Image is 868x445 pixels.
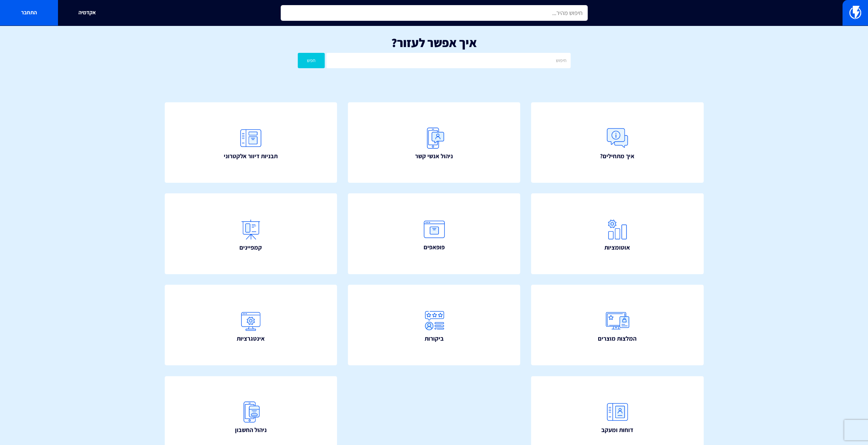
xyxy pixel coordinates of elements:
[531,285,704,365] a: המלצות מוצרים
[237,334,265,343] span: אינטגרציות
[604,243,630,252] span: אוטומציות
[601,426,633,434] span: דוחות ומעקב
[348,102,520,183] a: ניהול אנשי קשר
[298,53,325,68] button: חפש
[10,36,858,49] h1: איך אפשר לעזור?
[531,102,704,183] a: איך מתחילים?
[326,53,570,68] input: חיפוש
[600,152,634,161] span: איך מתחילים?
[348,285,520,365] a: ביקורות
[281,5,588,21] input: חיפוש מהיר...
[531,193,704,274] a: אוטומציות
[165,193,337,274] a: קמפיינים
[165,102,337,183] a: תבניות דיוור אלקטרוני
[224,152,278,161] span: תבניות דיוור אלקטרוני
[425,334,444,343] span: ביקורות
[424,243,445,252] span: פופאפים
[235,426,267,434] span: ניהול החשבון
[348,193,520,274] a: פופאפים
[239,243,262,252] span: קמפיינים
[415,152,453,161] span: ניהול אנשי קשר
[598,334,636,343] span: המלצות מוצרים
[165,285,337,365] a: אינטגרציות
